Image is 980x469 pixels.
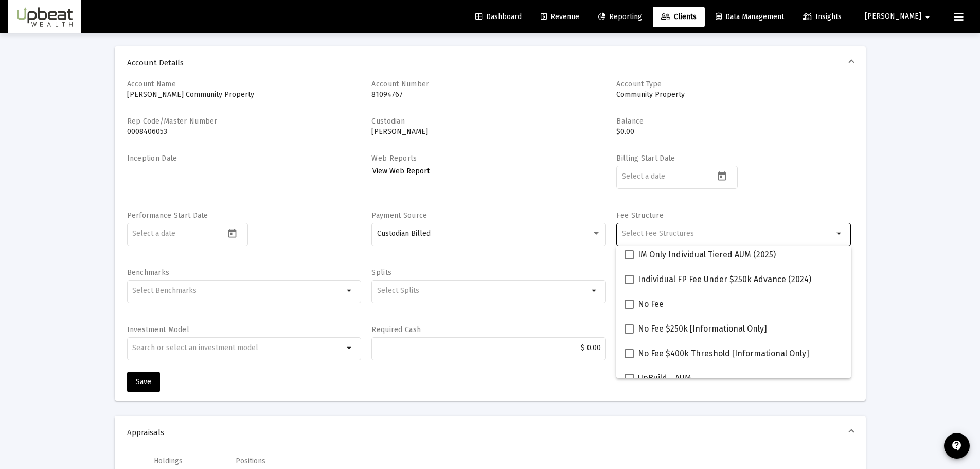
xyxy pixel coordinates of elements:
[372,167,430,176] span: View Web Report
[638,273,811,286] span: Individual FP Fee Under $250k Advance (2024)
[225,225,240,240] button: Open calendar
[795,7,850,27] a: Insights
[616,154,675,163] label: Billing Start Date
[661,12,697,21] span: Clients
[622,230,833,238] input: Select Fee Structures
[616,90,851,100] p: Community Property
[127,325,189,334] label: Investment Model
[616,117,644,126] label: Balance
[377,287,589,295] input: Select Splits
[638,249,776,261] span: IM Only Individual Tiered AUM (2025)
[598,12,642,21] span: Reporting
[716,12,784,21] span: Data Management
[127,80,176,89] label: Account Name
[154,456,183,466] div: Holdings
[638,372,691,385] span: UpBuild - AUM
[136,377,151,386] span: Save
[803,12,842,21] span: Insights
[638,298,664,310] span: No Fee
[115,416,866,449] mat-expansion-panel-header: Appraisals
[653,7,705,27] a: Clients
[475,12,522,21] span: Dashboard
[638,348,809,360] span: No Fee $400k Threshold [Informational Only]
[371,90,606,100] p: 81094767
[132,344,344,352] input: undefined
[371,325,421,334] label: Required Cash
[638,323,767,335] span: No Fee $250k [Informational Only]
[115,46,866,79] mat-expansion-panel-header: Account Details
[715,168,729,183] button: Open calendar
[132,230,225,238] input: Select a date
[616,211,664,220] label: Fee Structure
[127,427,849,438] span: Appraisals
[622,172,715,181] input: Select a date
[127,90,362,100] p: [PERSON_NAME] Community Property
[852,6,946,27] button: [PERSON_NAME]
[127,154,177,163] label: Inception Date
[833,228,846,240] mat-icon: arrow_drop_down
[127,211,208,220] label: Performance Start Date
[377,285,589,297] mat-chip-list: Selection
[371,164,431,179] a: View Web Report
[377,229,431,238] span: Custodian Billed
[951,440,963,452] mat-icon: contact_support
[377,344,601,352] input: $2000.00
[589,285,601,297] mat-icon: arrow_drop_down
[127,372,160,392] button: Save
[127,127,362,137] p: 0008406053
[622,228,833,240] mat-chip-list: Selection
[127,58,849,68] span: Account Details
[344,342,356,354] mat-icon: arrow_drop_down
[541,12,579,21] span: Revenue
[115,79,866,401] div: Account Details
[532,7,587,27] a: Revenue
[371,268,391,277] label: Splits
[127,268,170,277] label: Benchmarks
[16,7,74,27] img: Dashboard
[236,456,265,466] div: Positions
[590,7,650,27] a: Reporting
[371,117,405,126] label: Custodian
[371,80,429,89] label: Account Number
[616,80,662,89] label: Account Type
[921,7,934,27] mat-icon: arrow_drop_down
[371,127,606,137] p: [PERSON_NAME]
[132,285,344,297] mat-chip-list: Selection
[616,127,851,137] p: $0.00
[127,117,218,126] label: Rep Code/Master Number
[132,287,344,295] input: Select Benchmarks
[707,7,792,27] a: Data Management
[865,12,921,21] span: [PERSON_NAME]
[371,211,427,220] label: Payment Source
[344,285,356,297] mat-icon: arrow_drop_down
[371,154,417,163] label: Web Reports
[467,7,530,27] a: Dashboard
